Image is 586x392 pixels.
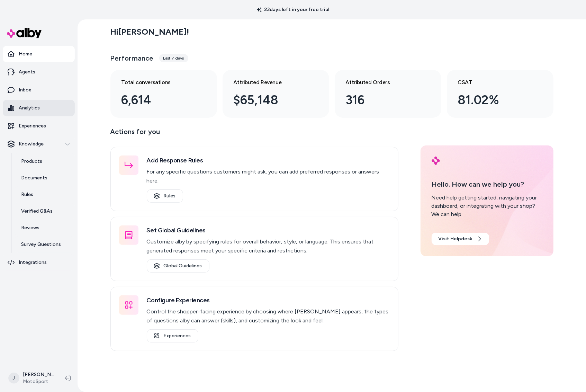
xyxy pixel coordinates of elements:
[234,78,307,87] h3: Attributed Revenue
[147,307,390,325] p: Control the shopper-facing experience by choosing where [PERSON_NAME] appears, the types of quest...
[346,78,419,87] h3: Attributed Orders
[458,91,531,109] div: 81.02%
[14,236,75,253] a: Survey Questions
[19,69,35,75] p: Agents
[447,70,553,118] a: CSAT 81.02%
[3,136,75,152] button: Knowledge
[21,241,61,248] p: Survey Questions
[19,141,44,148] p: Knowledge
[147,167,390,185] p: For any specific questions customers might ask, you can add preferred responses or answers here.
[346,91,419,109] div: 316
[21,158,42,165] p: Products
[21,191,33,198] p: Rules
[147,295,390,305] h3: Configure Experiences
[4,367,60,389] button: J[PERSON_NAME]MotoSport
[14,203,75,220] a: Verified Q&As
[3,100,75,116] a: Analytics
[19,123,46,130] p: Experiences
[23,371,54,378] p: [PERSON_NAME]
[19,51,32,57] p: Home
[110,53,154,63] h3: Performance
[253,6,334,13] p: 23 days left in your free trial
[121,78,195,87] h3: Total conversations
[110,70,217,118] a: Total conversations 6,614
[147,237,390,255] p: Customize alby by specifying rules for overall behavior, style, or language. This ensures that ge...
[21,208,53,215] p: Verified Q&As
[458,78,531,87] h3: CSAT
[21,175,47,181] p: Documents
[21,224,39,231] p: Reviews
[8,373,19,384] span: J
[3,254,75,271] a: Integrations
[3,64,75,80] a: Agents
[147,259,209,273] a: Global Guidelines
[432,157,440,165] img: alby Logo
[3,82,75,98] a: Inbox
[7,28,42,38] img: alby Logo
[335,70,441,118] a: Attributed Orders 316
[23,378,54,385] span: MotoSport
[14,186,75,203] a: Rules
[14,220,75,236] a: Reviews
[19,87,31,93] p: Inbox
[3,46,75,62] a: Home
[234,91,307,109] div: $65,148
[432,194,542,219] div: Need help getting started, navigating your dashboard, or integrating with your shop? We can help.
[147,155,390,165] h3: Add Response Rules
[147,225,390,235] h3: Set Global Guidelines
[432,233,489,245] a: Visit Helpdesk
[121,91,195,109] div: 6,614
[147,189,183,203] a: Rules
[3,118,75,134] a: Experiences
[147,329,198,342] a: Experiences
[14,170,75,186] a: Documents
[19,259,47,266] p: Integrations
[223,70,329,118] a: Attributed Revenue $65,148
[19,105,40,112] p: Analytics
[110,27,189,37] h2: Hi [PERSON_NAME] !
[159,54,188,62] div: Last 7 days
[110,126,398,143] p: Actions for you
[14,153,75,170] a: Products
[432,179,542,189] p: Hello. How can we help you?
